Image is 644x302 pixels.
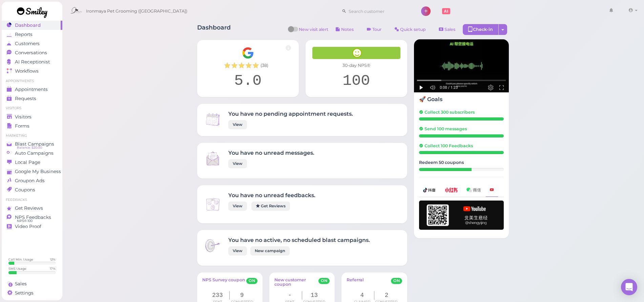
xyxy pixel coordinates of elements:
a: Local Page [2,158,62,167]
a: Quick setup [389,24,432,35]
a: Conversations [2,48,62,57]
a: View [228,246,247,256]
h4: You have no unread messages. [228,150,314,156]
div: SMS Usage [8,266,26,271]
a: View [228,202,247,211]
span: AI Receptionist [15,59,50,65]
span: Balance: $20.00 [17,145,42,150]
span: Dashboard [15,22,41,28]
span: ON [246,278,257,284]
h4: You have no active, no scheduled blast campaigns. [228,237,370,243]
a: Coupons [2,185,62,194]
button: Notes [330,24,359,35]
span: Forms [15,123,29,129]
span: Customers [15,41,40,46]
span: Ironmaya Pet Grooming ([GEOGRAPHIC_DATA]) [86,2,187,21]
img: AI receptionist [414,39,509,93]
a: New customer coupon [274,278,318,288]
div: 9 [230,291,254,300]
span: Conversations [15,50,47,56]
a: Requests [2,94,62,103]
span: Coupons [15,187,35,193]
span: Groupon Ads [15,178,45,184]
a: Visitors [2,112,62,121]
a: View [228,159,247,168]
span: Get Reviews [15,205,43,211]
div: 13 [302,291,327,300]
span: Sales [15,281,27,287]
h4: You have no unread feedbacks. [228,192,315,199]
a: Auto Campaigns [2,149,62,158]
a: Groupon Ads [2,176,62,185]
span: New visit alert [299,26,328,37]
h4: You have no pending appointment requests. [228,111,353,117]
span: Appointments [15,87,48,92]
li: Marketing [2,133,62,138]
a: Get Reviews [251,202,290,211]
a: Get Reviews [2,204,62,213]
li: Visitors [2,106,62,111]
h5: Collect 300 subscribers [419,110,504,115]
h5: Send 100 messages [419,126,504,131]
span: Local Page [15,159,40,165]
span: Auto Campaigns [15,150,54,156]
a: Sales [433,24,461,35]
img: Inbox [204,237,222,254]
a: NPS Feedbacks NPS® 100 [2,213,62,222]
div: 30-day NPS® [312,62,400,69]
a: View [228,120,247,129]
span: NPS® 100 [17,218,33,224]
div: Call Min. Usage [8,257,33,262]
a: Appointments [2,85,62,94]
a: Workflows [2,67,62,76]
li: Appointments [2,79,62,83]
span: Blast Campaigns [15,141,54,147]
img: Inbox [204,195,222,213]
img: Inbox [204,150,222,167]
a: Referral [347,278,364,288]
span: Workflows [15,68,39,74]
a: AI Receptionist [2,57,62,67]
span: ON [391,278,402,284]
span: Visitors [15,114,32,120]
span: Google My Business [15,169,61,174]
h4: 🚀 Goals [419,96,504,102]
div: 5.0 [204,72,292,90]
h5: Collect 100 Feedbacks [419,143,504,148]
img: douyin-2727e60b7b0d5d1bbe969c21619e8014.png [423,188,436,192]
span: Reports [15,32,33,37]
a: Tour [361,24,387,35]
div: Open Intercom Messenger [621,279,637,295]
span: Settings [15,290,34,296]
span: Sales [444,27,455,32]
a: Forms [2,121,62,131]
a: New campaign [250,246,290,256]
img: youtube-h-92280983ece59b2848f85fc261e8ffad.png [419,201,504,230]
img: xhs-786d23addd57f6a2be217d5a65f4ab6b.png [445,188,458,192]
span: NPS Feedbacks [15,214,51,220]
span: Video Proof [15,224,41,229]
a: Settings [2,288,62,298]
a: Sales [2,279,62,288]
a: Google My Business [2,167,62,176]
div: 17 % [50,266,56,271]
input: Search customer [346,6,412,17]
div: 12 % [50,257,56,262]
a: Blast Campaigns Balance: $20.00 [2,139,62,149]
span: ON [318,278,330,284]
div: 2 [374,291,399,300]
img: Google__G__Logo-edd0e34f60d7ca4a2f4ece79cff21ae3.svg [242,47,254,59]
a: Customers [2,39,62,48]
div: 100 [312,72,400,90]
img: Inbox [204,111,222,128]
div: 4 [350,291,374,300]
span: ( 38 ) [261,62,268,69]
div: - [278,291,302,300]
a: NPS Survey coupon [202,278,245,288]
span: Requests [15,96,36,101]
a: Reports [2,30,62,39]
div: 233 [206,291,230,300]
a: Dashboard [2,21,62,30]
div: Check-in [463,24,499,35]
a: Video Proof [2,222,62,231]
